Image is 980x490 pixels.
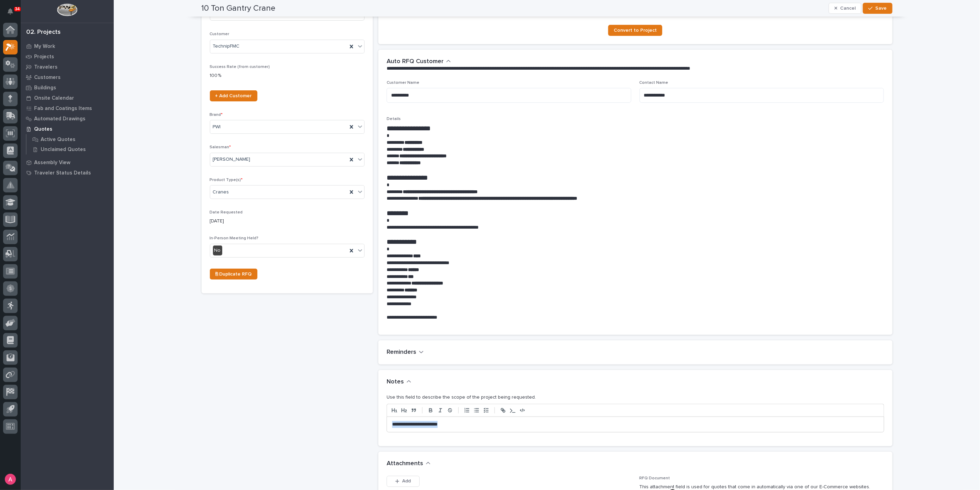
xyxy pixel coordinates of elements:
[387,58,451,66] button: Auto RFQ Customer
[215,93,252,98] span: + Add Customer
[387,460,423,468] h2: Attachments
[34,170,91,176] p: Traveler Status Details
[608,25,662,36] a: Convert to Project
[41,137,75,143] p: Active Quotes
[614,28,657,33] span: Convert to Project
[21,82,114,93] a: Buildings
[387,81,419,85] span: Customer Name
[21,72,114,82] a: Customers
[215,272,252,277] span: ⎘ Duplicate RFQ
[387,58,443,66] h2: Auto RFQ Customer
[213,43,240,50] span: TechnipFMC
[210,32,229,36] span: Customer
[863,3,892,14] button: Save
[34,95,74,101] p: Onsite Calendar
[402,478,411,484] span: Add
[3,4,18,19] button: Notifications
[27,144,114,154] a: Unclaimed Quotes
[21,103,114,113] a: Fab and Coatings Items
[387,476,420,487] button: Add
[34,74,61,81] p: Customers
[34,85,56,91] p: Buildings
[26,29,61,36] div: 02. Projects
[387,349,424,356] button: Reminders
[3,472,18,487] button: users-avatar
[34,126,52,132] p: Quotes
[21,157,114,168] a: Assembly View
[387,378,411,386] button: Notes
[34,160,70,166] p: Assembly View
[21,51,114,62] a: Projects
[210,218,365,225] p: [DATE]
[640,81,668,85] span: Contact Name
[41,147,86,153] p: Unclaimed Quotes
[640,476,670,480] span: RFQ Document
[210,210,243,214] span: Date Requested
[387,394,884,401] p: Use this field to describe the scope of the project being requested.
[213,189,229,196] span: Cranes
[876,5,887,11] span: Save
[829,3,862,14] button: Cancel
[34,106,92,112] p: Fab and Coatings Items
[387,117,401,121] span: Details
[387,378,404,386] h2: Notes
[210,145,231,149] span: Salesman
[387,460,431,468] button: Attachments
[210,72,365,79] p: 100 %
[210,236,259,240] span: In-Person Meeting Held?
[210,178,243,182] span: Product Type(s)
[213,156,251,163] span: [PERSON_NAME]
[34,116,85,122] p: Automated Drawings
[21,113,114,124] a: Automated Drawings
[387,349,416,356] h2: Reminders
[213,123,221,131] span: PWI
[57,3,77,16] img: Workspace Logo
[21,124,114,134] a: Quotes
[210,90,257,101] a: + Add Customer
[21,41,114,51] a: My Work
[34,54,54,60] p: Projects
[210,65,270,69] span: Success Rate (from customer)
[9,8,18,19] div: Notifications34
[27,134,114,144] a: Active Quotes
[21,168,114,178] a: Traveler Status Details
[213,246,222,256] div: No
[840,5,856,11] span: Cancel
[21,62,114,72] a: Travelers
[34,64,58,70] p: Travelers
[210,113,223,117] span: Brand
[210,269,257,280] a: ⎘ Duplicate RFQ
[34,43,55,50] p: My Work
[202,3,276,13] h2: 10 Ton Gantry Crane
[21,93,114,103] a: Onsite Calendar
[15,7,20,11] p: 34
